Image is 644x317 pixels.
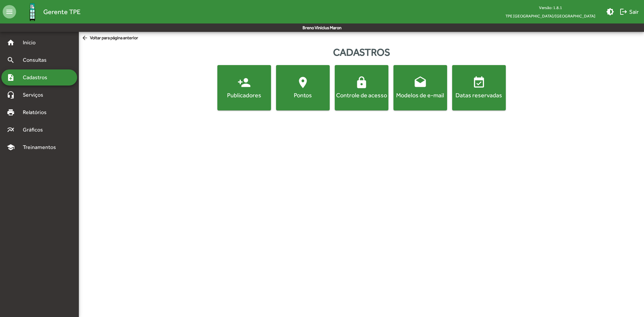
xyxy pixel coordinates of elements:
[219,91,270,99] div: Publicadores
[3,5,16,18] mat-icon: menu
[335,65,388,110] button: Controle de acesso
[43,6,80,17] span: Gerente TPE
[237,76,251,89] mat-icon: person_add
[620,8,628,16] mat-icon: logout
[7,39,15,47] mat-icon: home
[7,73,15,82] mat-icon: note_add
[82,35,138,42] span: Voltar para página anterior
[336,91,387,99] div: Controle de acesso
[277,91,328,99] div: Pontos
[500,12,601,20] span: TPE [GEOGRAPHIC_DATA]/[GEOGRAPHIC_DATA]
[276,65,330,110] button: Pontos
[620,6,639,18] span: Sair
[19,108,55,116] span: Relatórios
[19,56,55,64] span: Consultas
[7,91,15,99] mat-icon: headset_mic
[82,35,90,42] mat-icon: arrow_back
[21,1,43,23] img: Logo
[296,76,310,89] mat-icon: location_on
[395,91,446,99] div: Modelos de e-mail
[452,65,506,110] button: Datas reservadas
[79,45,644,60] div: Cadastros
[19,91,52,99] span: Serviços
[7,56,15,64] mat-icon: search
[472,76,486,89] mat-icon: event_available
[19,73,56,82] span: Cadastros
[414,76,427,89] mat-icon: drafts
[217,65,271,110] button: Publicadores
[355,76,368,89] mat-icon: lock
[606,8,614,16] mat-icon: brightness_medium
[19,39,45,47] span: Início
[393,65,447,110] button: Modelos de e-mail
[453,91,504,99] div: Datas reservadas
[500,3,601,12] div: Versão: 1.8.1
[7,108,15,116] mat-icon: print
[16,1,80,23] a: Gerente TPE
[617,6,641,18] button: Sair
